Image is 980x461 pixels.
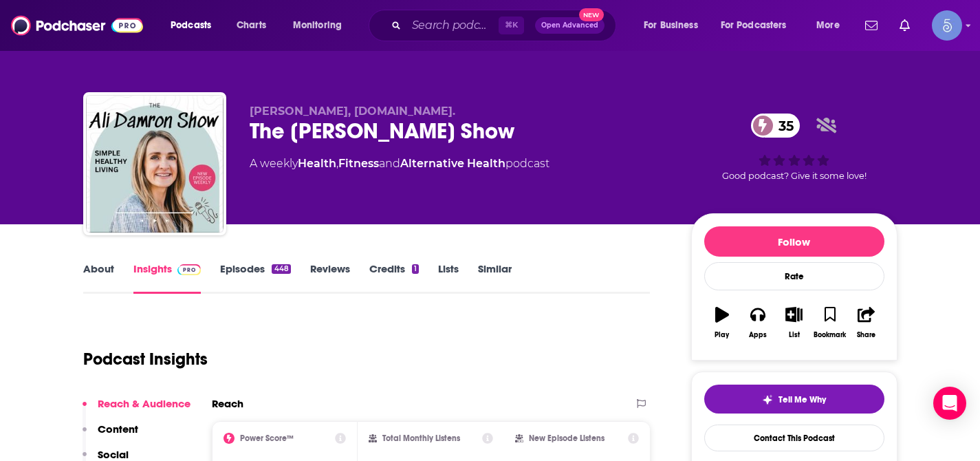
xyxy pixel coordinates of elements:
div: 35Good podcast? Give it some love! [691,105,897,190]
div: Apps [749,331,767,339]
div: A weekly podcast [250,156,549,172]
div: 448 [272,264,290,274]
button: open menu [161,14,229,36]
span: More [816,16,840,35]
img: User Profile [932,10,962,41]
input: Search podcasts, credits, & more... [406,14,499,36]
span: Charts [237,16,266,35]
span: 35 [765,114,801,138]
button: Apps [740,298,776,347]
button: open menu [712,14,807,36]
button: Share [848,298,884,347]
div: 1 [412,264,419,274]
img: Podchaser Pro [177,264,202,275]
img: tell me why sparkle [762,394,773,405]
h2: Reach [212,397,243,410]
button: Content [83,422,138,448]
img: The Ali Damron Show [86,95,224,233]
span: For Business [644,16,698,35]
div: List [789,331,800,339]
span: and [379,157,400,170]
button: List [776,298,812,347]
button: Follow [704,226,884,257]
button: Bookmark [812,298,848,347]
a: InsightsPodchaser Pro [133,262,202,294]
h1: Podcast Insights [83,349,208,369]
span: For Podcasters [721,16,787,35]
button: open menu [283,14,360,36]
a: Charts [228,14,274,36]
a: Credits1 [369,262,419,294]
h2: Power Score™ [240,433,294,443]
a: Lists [438,262,459,294]
span: Podcasts [171,16,211,35]
a: Episodes448 [220,262,290,294]
p: Reach & Audience [98,397,190,410]
a: 35 [751,114,801,138]
div: Search podcasts, credits, & more... [382,10,629,41]
span: , [336,157,338,170]
a: Fitness [338,157,379,170]
div: Open Intercom Messenger [933,387,966,420]
button: open menu [807,14,857,36]
p: Content [98,422,138,436]
a: Contact This Podcast [704,425,884,451]
span: Tell Me Why [778,394,826,405]
img: Podchaser - Follow, Share and Rate Podcasts [11,12,143,39]
button: open menu [634,14,715,36]
a: Alternative Health [400,157,505,170]
button: Play [704,298,740,347]
div: Bookmark [814,331,846,339]
a: Reviews [310,262,350,294]
h2: New Episode Listens [529,433,605,443]
div: Rate [704,262,884,290]
a: About [83,262,114,294]
a: Health [298,157,336,170]
div: Play [715,331,729,339]
button: tell me why sparkleTell Me Why [704,385,884,414]
button: Show profile menu [932,10,962,41]
span: Monitoring [293,16,342,35]
a: Similar [478,262,512,294]
button: Reach & Audience [83,397,190,422]
button: Open AdvancedNew [535,17,605,34]
div: Share [857,331,875,339]
p: Social [98,448,129,461]
span: ⌘ K [499,17,524,34]
h2: Total Monthly Listens [382,433,460,443]
span: Open Advanced [541,22,598,29]
a: Show notifications dropdown [860,14,883,37]
span: Logged in as Spiral5-G1 [932,10,962,41]
span: New [579,8,604,21]
span: [PERSON_NAME], [DOMAIN_NAME]. [250,105,455,118]
span: Good podcast? Give it some love! [722,171,867,181]
a: Show notifications dropdown [894,14,915,37]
